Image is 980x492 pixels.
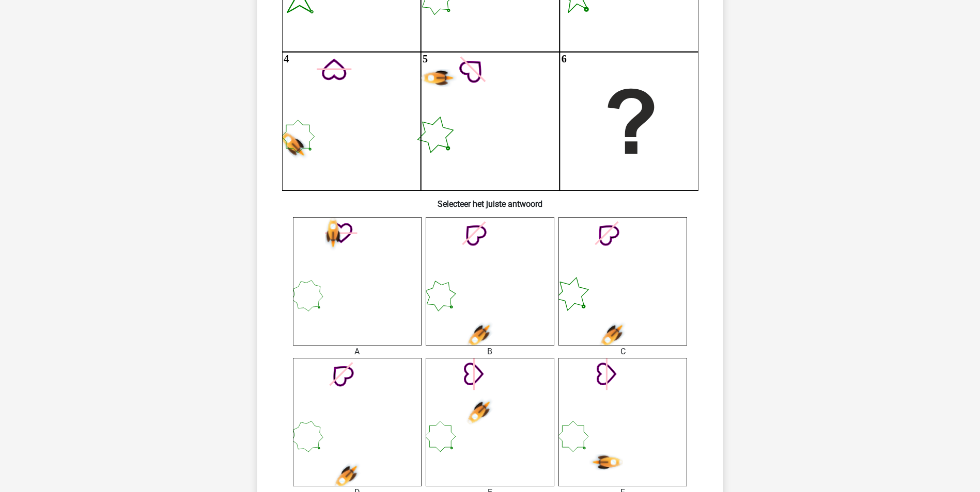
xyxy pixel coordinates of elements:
text: 6 [561,53,566,64]
div: A [285,346,429,358]
text: 4 [284,53,289,64]
div: B [418,346,562,358]
text: 5 [423,53,428,64]
div: C [551,346,695,358]
h6: Selecteer het juiste antwoord [274,191,707,209]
